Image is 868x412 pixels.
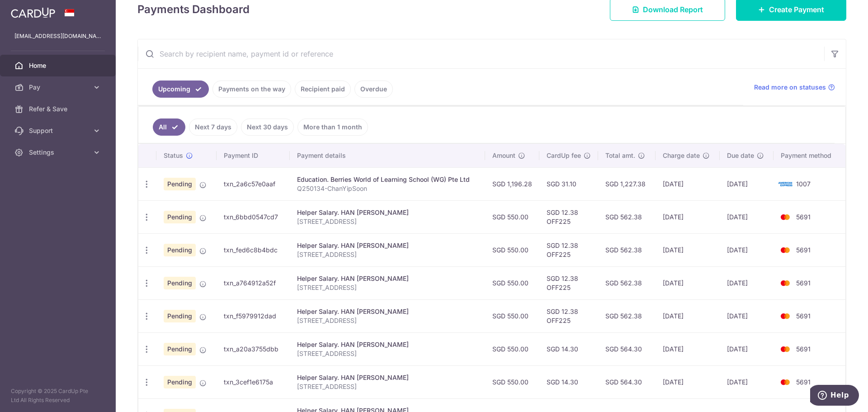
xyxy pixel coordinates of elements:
td: SGD 12.38 OFF225 [539,299,598,332]
td: SGD 1,196.28 [485,167,539,200]
span: 5691 [796,345,811,353]
td: SGD 14.30 [539,365,598,398]
span: Settings [29,148,89,157]
span: Pending [164,310,196,322]
span: Pending [164,376,196,388]
td: SGD 1,227.38 [598,167,655,200]
td: [DATE] [656,365,720,398]
img: Bank Card [776,179,794,189]
span: Download Report [643,4,703,15]
td: SGD 550.00 [485,299,539,332]
td: [DATE] [656,332,720,365]
img: Bank Card [776,311,794,322]
td: SGD 14.30 [539,332,598,365]
a: Upcoming [152,81,209,98]
span: Pending [164,244,196,256]
span: Due date [727,151,754,160]
a: Payments on the way [212,81,291,98]
p: [STREET_ADDRESS] [297,283,478,292]
img: Bank Card [776,212,794,223]
td: SGD 562.38 [598,200,655,233]
th: Payment method [774,144,845,167]
td: txn_3cef1e6175a [217,365,290,398]
div: Helper Salary. HAN [PERSON_NAME] [297,340,478,349]
td: SGD 550.00 [485,332,539,365]
span: Pending [164,178,196,190]
p: [STREET_ADDRESS] [297,217,478,226]
a: Next 30 days [241,118,294,136]
span: Status [164,151,183,160]
td: [DATE] [656,167,720,200]
div: Helper Salary. HAN [PERSON_NAME] [297,373,478,382]
div: Helper Salary. HAN [PERSON_NAME] [297,307,478,316]
span: Refer & Save [29,104,89,114]
a: All [153,118,185,136]
td: SGD 550.00 [485,200,539,233]
td: SGD 550.00 [485,233,539,266]
span: Home [29,61,89,70]
span: Pay [29,83,89,92]
td: SGD 12.38 OFF225 [539,266,598,299]
span: Charge date [663,151,700,160]
img: Bank Card [776,278,794,289]
td: SGD 12.38 OFF225 [539,200,598,233]
td: [DATE] [720,167,774,200]
td: [DATE] [720,266,774,299]
td: SGD 564.30 [598,365,655,398]
span: 5691 [796,312,811,320]
td: [DATE] [656,233,720,266]
h4: Payments Dashboard [137,1,250,18]
td: [DATE] [720,299,774,332]
span: Pending [164,277,196,289]
td: [DATE] [720,200,774,233]
td: [DATE] [720,233,774,266]
td: [DATE] [656,266,720,299]
p: [STREET_ADDRESS] [297,349,478,358]
td: SGD 562.38 [598,266,655,299]
span: 5691 [796,378,811,386]
input: Search by recipient name, payment id or reference [138,39,824,68]
a: Next 7 days [189,118,237,136]
td: txn_f5979912dad [217,299,290,332]
a: Read more on statuses [754,83,835,92]
td: txn_2a6c57e0aaf [217,167,290,200]
p: [STREET_ADDRESS] [297,250,478,259]
td: [DATE] [656,299,720,332]
td: txn_a20a3755dbb [217,332,290,365]
td: [DATE] [720,365,774,398]
td: SGD 562.38 [598,299,655,332]
span: Total amt. [605,151,635,160]
th: Payment details [290,144,486,167]
p: [STREET_ADDRESS] [297,382,478,391]
td: SGD 562.38 [598,233,655,266]
span: Support [29,126,89,135]
td: SGD 12.38 OFF225 [539,233,598,266]
div: Helper Salary. HAN [PERSON_NAME] [297,241,478,250]
th: Payment ID [217,144,290,167]
a: More than 1 month [297,118,368,136]
img: Bank Card [776,344,794,355]
div: Helper Salary. HAN [PERSON_NAME] [297,208,478,217]
td: [DATE] [720,332,774,365]
td: SGD 550.00 [485,365,539,398]
span: Pending [164,211,196,223]
img: Bank Card [776,245,794,256]
p: Q250134-ChanYipSoon [297,184,478,193]
td: SGD 31.10 [539,167,598,200]
td: txn_6bbd0547cd7 [217,200,290,233]
a: Overdue [354,81,393,98]
img: Bank Card [776,377,794,388]
span: Create Payment [769,4,824,15]
p: [STREET_ADDRESS] [297,316,478,325]
img: CardUp [11,7,55,18]
a: Recipient paid [295,81,351,98]
span: 5691 [796,213,811,221]
span: 1007 [796,180,811,188]
td: SGD 564.30 [598,332,655,365]
span: Amount [492,151,515,160]
span: Read more on statuses [754,83,826,92]
span: 5691 [796,279,811,287]
td: [DATE] [656,200,720,233]
iframe: Opens a widget where you can find more information [810,385,859,407]
td: SGD 550.00 [485,266,539,299]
